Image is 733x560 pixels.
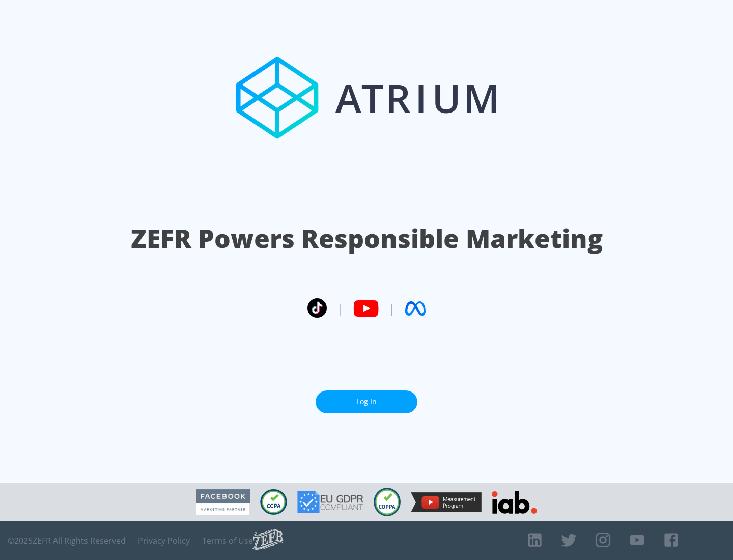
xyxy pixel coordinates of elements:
img: CCPA Compliant [260,489,287,515]
a: Terms of Use [202,536,253,546]
a: Privacy Policy [138,536,190,546]
img: Facebook Marketing Partner [196,489,250,515]
span: © 2025 ZEFR All Rights Reserved [8,536,126,546]
img: COPPA Compliant [374,488,401,516]
h1: ZEFR Powers Responsible Marketing [131,221,603,256]
span: | [337,301,343,316]
img: GDPR Compliant [297,491,363,513]
img: IAB [492,491,537,514]
span: | [389,301,395,316]
a: Log In [316,390,417,413]
img: YouTube Measurement Program [411,492,482,512]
